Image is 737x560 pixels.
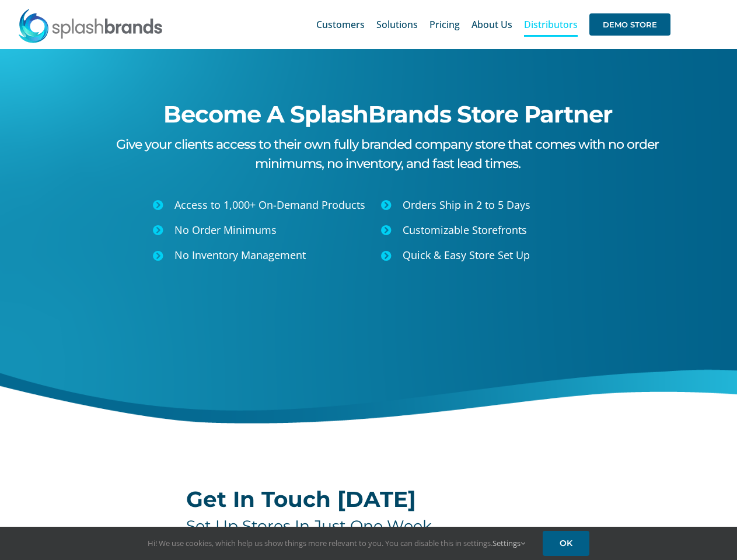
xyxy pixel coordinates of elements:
span: Distributors [524,20,578,29]
span: Orders Ship in 2 to 5 Days [403,198,530,212]
span: Customizable Storefronts [403,223,527,237]
span: Access to 1,000+ On-Demand Products [174,198,365,212]
a: Customers [316,6,365,43]
a: Pricing [429,6,460,43]
a: DEMO STORE [589,6,670,43]
a: OK [543,531,589,556]
a: Settings [493,538,525,548]
span: Hi! We use cookies, which help us show things more relevant to you. You can disable this in setti... [148,538,525,548]
span: No Order Minimums [174,223,277,237]
span: Become A SplashBrands Store Partner [163,100,612,128]
img: SplashBrands.com Logo [18,8,163,43]
span: About Us [471,20,512,29]
span: Solutions [376,20,418,29]
h4: Set Up Stores In Just One Week [186,517,551,535]
span: Give your clients access to their own fully branded company store that comes with no order minimu... [116,136,659,171]
span: Pricing [429,20,460,29]
h2: Get In Touch [DATE] [186,488,551,511]
span: Customers [316,20,365,29]
span: No Inventory Management [174,248,306,262]
span: Quick & Easy Store Set Up [403,248,530,262]
nav: Main Menu [316,6,670,43]
a: Distributors [524,6,578,43]
span: DEMO STORE [589,13,670,36]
